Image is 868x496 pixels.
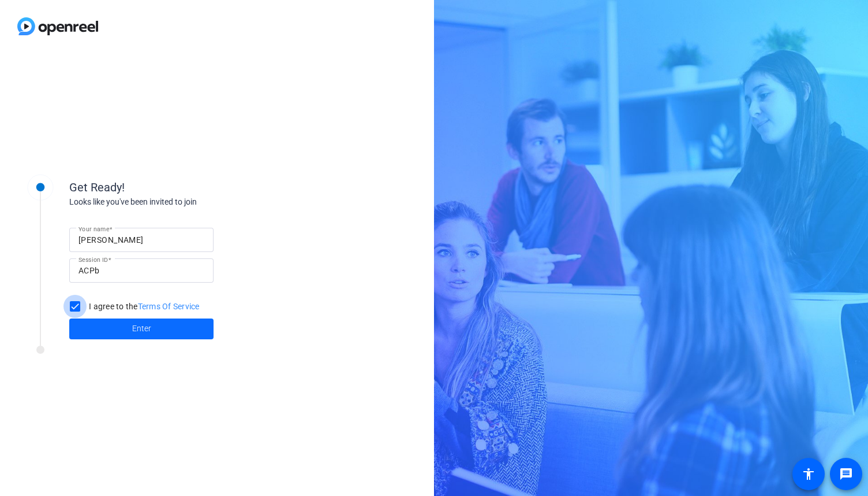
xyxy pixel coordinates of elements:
[138,302,200,311] a: Terms Of Service
[69,179,300,196] div: Get Ready!
[69,196,300,208] div: Looks like you've been invited to join
[87,301,200,312] label: I agree to the
[78,256,108,263] mat-label: Session ID
[69,319,214,339] button: Enter
[839,467,853,481] mat-icon: message
[132,323,151,335] span: Enter
[78,225,109,232] mat-label: Your name
[802,467,815,481] mat-icon: accessibility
